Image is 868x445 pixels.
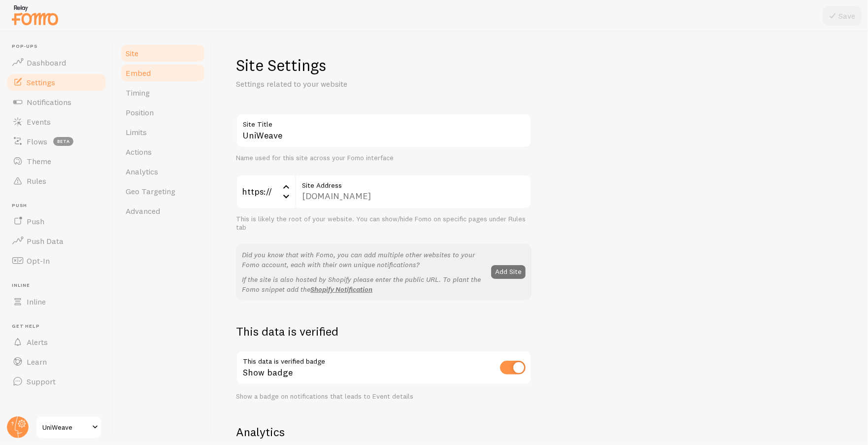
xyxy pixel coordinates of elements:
[27,176,46,186] span: Rules
[6,112,107,132] a: Events
[120,43,206,63] a: Site
[126,206,160,216] span: Advanced
[236,78,472,90] p: Settings related to your website
[27,137,47,146] span: Flows
[126,167,158,176] span: Analytics
[6,72,107,92] a: Settings
[295,174,532,191] label: Site Address
[6,372,107,391] a: Support
[236,55,532,75] h1: Site Settings
[120,103,206,122] a: Position
[120,83,206,103] a: Timing
[120,201,206,221] a: Advanced
[310,285,372,294] a: Shopify Notification
[126,68,151,78] span: Embed
[236,350,532,386] div: Show badge
[27,256,50,266] span: Opt-In
[6,251,107,271] a: Opt-In
[6,352,107,372] a: Learn
[27,337,48,347] span: Alerts
[236,174,295,209] div: https://
[27,297,46,307] span: Inline
[12,282,107,289] span: Inline
[35,415,102,439] a: UniWeave
[27,97,71,107] span: Notifications
[126,147,152,157] span: Actions
[120,122,206,142] a: Limits
[6,211,107,231] a: Push
[42,421,89,433] span: UniWeave
[126,127,147,137] span: Limits
[6,132,107,151] a: Flows beta
[120,181,206,201] a: Geo Targeting
[242,274,485,294] p: If the site is also hosted by Shopify please enter the public URL. To plant the Fomo snippet add the
[126,186,175,196] span: Geo Targeting
[6,171,107,191] a: Rules
[6,332,107,352] a: Alerts
[6,231,107,251] a: Push Data
[126,48,138,58] span: Site
[12,43,107,50] span: Pop-ups
[27,377,56,386] span: Support
[12,203,107,209] span: Push
[236,392,532,401] div: Show a badge on notifications that leads to Event details
[126,107,154,117] span: Position
[6,151,107,171] a: Theme
[53,137,73,146] span: beta
[27,216,44,226] span: Push
[236,215,532,232] div: This is likely the root of your website. You can show/hide Fomo on specific pages under Rules tab
[27,117,51,127] span: Events
[12,323,107,330] span: Get Help
[236,154,532,163] div: Name used for this site across your Fomo interface
[6,292,107,311] a: Inline
[27,236,64,246] span: Push Data
[236,324,532,339] h2: This data is verified
[120,63,206,83] a: Embed
[242,250,485,270] p: Did you know that with Fomo, you can add multiple other websites to your Fomo account, each with ...
[10,2,60,28] img: fomo-relay-logo-orange.svg
[27,156,51,166] span: Theme
[6,53,107,72] a: Dashboard
[126,88,150,98] span: Timing
[491,265,526,279] button: Add Site
[120,162,206,181] a: Analytics
[236,424,532,440] h2: Analytics
[6,92,107,112] a: Notifications
[236,113,532,130] label: Site Title
[27,77,55,87] span: Settings
[27,58,66,68] span: Dashboard
[27,357,47,367] span: Learn
[120,142,206,162] a: Actions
